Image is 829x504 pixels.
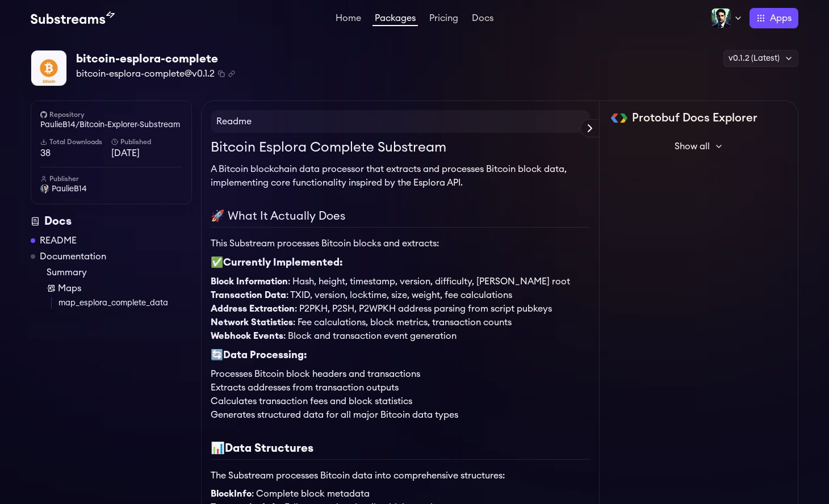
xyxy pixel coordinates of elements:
[211,469,590,482] p: The Substream processes Bitcoin data into comprehensive structures:
[40,137,111,146] h6: Total Downloads
[40,111,47,118] img: github
[211,489,252,498] strong: BlockInfo
[47,282,192,295] a: Maps
[427,14,460,25] a: Pricing
[211,367,590,381] li: Processes Bitcoin block headers and transactions
[40,119,182,131] a: PaulieB14/Bitcoin-Explorer-Substream
[632,110,757,126] h2: Protobuf Docs Explorer
[211,381,590,394] li: Extracts addresses from transaction outputs
[211,255,590,270] h3: ✅
[225,443,313,454] strong: Data Structures
[211,277,288,286] strong: Block Information
[611,135,786,158] button: Show all
[211,162,590,190] p: A Bitcoin blockchain data processor that extracts and processes Bitcoin block data, implementing ...
[372,14,418,26] a: Packages
[211,347,590,363] h3: 🔄
[111,137,182,146] h6: Published
[40,250,106,263] a: Documentation
[211,318,293,327] strong: Network Statistics
[211,487,590,501] li: : Complete block metadata
[211,408,590,422] li: Generates structured data for all major Bitcoin data types
[211,302,590,316] li: : P2PKH, P2SH, P2WPKH address parsing from script pubkeys
[228,70,235,77] button: Copy .spkg link to clipboard
[218,70,225,77] button: Copy package name and version
[211,316,590,329] li: : Fee calculations, block metrics, transaction counts
[211,137,590,158] h1: Bitcoin Esplora Complete Substream
[58,297,192,309] a: map_esplora_complete_data
[611,114,627,123] img: Protobuf
[211,394,590,408] li: Calculates transaction fees and block statistics
[76,51,235,67] div: bitcoin-esplora-complete
[211,440,590,460] h2: 📊
[223,257,343,267] strong: Currently Implemented:
[770,11,792,25] span: Apps
[40,184,49,194] img: User Avatar
[211,288,590,302] li: : TXID, version, locktime, size, weight, fee calculations
[52,183,87,195] span: PaulieB14
[223,350,307,360] strong: Data Processing:
[47,266,192,279] a: Summary
[211,331,283,341] strong: Webhook Events
[211,208,590,228] h2: 🚀 What It Actually Does
[211,110,590,133] h4: Readme
[711,8,731,28] img: Profile
[40,110,182,119] h6: Repository
[470,14,496,25] a: Docs
[675,140,710,153] span: Show all
[40,234,77,247] a: README
[211,291,286,300] strong: Transaction Data
[47,284,56,293] img: Map icon
[31,11,115,25] img: Substream's logo
[333,14,363,25] a: Home
[31,51,66,86] img: Package Logo
[40,183,182,195] a: PaulieB14
[211,304,295,313] strong: Address Extraction
[31,213,192,229] div: Docs
[211,329,590,343] li: : Block and transaction event generation
[40,174,182,183] h6: Publisher
[723,50,798,67] div: v0.1.2 (Latest)
[111,146,182,160] span: [DATE]
[76,67,215,81] span: bitcoin-esplora-complete@v0.1.2
[211,237,590,250] p: This Substream processes Bitcoin blocks and extracts:
[211,275,590,288] li: : Hash, height, timestamp, version, difficulty, [PERSON_NAME] root
[40,146,111,160] span: 38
